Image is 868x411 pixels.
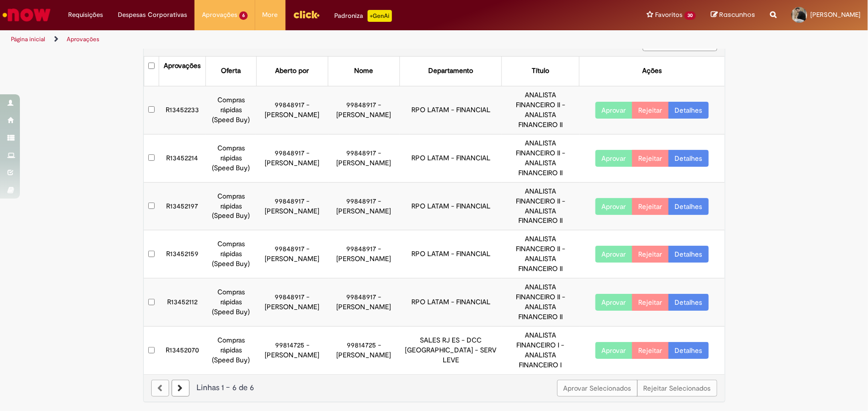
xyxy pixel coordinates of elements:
[595,150,633,167] button: Aprovar
[532,66,549,76] div: Título
[711,10,755,20] a: Rascunhos
[669,342,709,359] a: Detalhes
[502,182,579,230] td: ANALISTA FINANCEIRO II - ANALISTA FINANCEIRO II
[502,86,579,134] td: ANALISTA FINANCEIRO II - ANALISTA FINANCEIRO II
[328,230,400,278] td: 99848917 - [PERSON_NAME]
[810,10,861,19] span: [PERSON_NAME]
[159,86,205,134] td: R13452233
[118,10,187,20] span: Despesas Corporativas
[159,327,205,374] td: R13452070
[632,342,669,359] button: Rejeitar
[632,150,669,167] button: Rejeitar
[669,150,709,167] a: Detalhes
[11,35,45,43] a: Página inicial
[205,230,256,278] td: Compras rápidas (Speed Buy)
[256,327,328,374] td: 99814725 - [PERSON_NAME]
[159,134,205,182] td: R13452214
[68,10,103,20] span: Requisições
[669,102,709,119] a: Detalhes
[151,382,717,394] div: Linhas 1 − 6 de 6
[205,182,256,230] td: Compras rápidas (Speed Buy)
[719,10,755,19] span: Rascunhos
[328,327,400,374] td: 99814725 - [PERSON_NAME]
[502,278,579,327] td: ANALISTA FINANCEIRO II - ANALISTA FINANCEIRO II
[164,61,201,71] div: Aprovações
[595,198,633,215] button: Aprovar
[632,102,669,119] button: Rejeitar
[428,66,473,76] div: Departamento
[205,327,256,374] td: Compras rápidas (Speed Buy)
[502,134,579,182] td: ANALISTA FINANCEIRO II - ANALISTA FINANCEIRO II
[502,327,579,374] td: ANALISTA FINANCEIRO I - ANALISTA FINANCEIRO I
[328,134,400,182] td: 99848917 - [PERSON_NAME]
[335,10,392,22] div: Padroniza
[400,230,502,278] td: RPO LATAM - FINANCIAL
[205,134,256,182] td: Compras rápidas (Speed Buy)
[159,230,205,278] td: R13452159
[595,342,633,359] button: Aprovar
[205,278,256,327] td: Compras rápidas (Speed Buy)
[159,182,205,230] td: R13452197
[275,66,309,76] div: Aberto por
[595,102,633,119] button: Aprovar
[328,278,400,327] td: 99848917 - [PERSON_NAME]
[400,86,502,134] td: RPO LATAM - FINANCIAL
[7,30,571,49] ul: Trilhas de página
[632,294,669,311] button: Rejeitar
[256,134,328,182] td: 99848917 - [PERSON_NAME]
[669,198,709,215] a: Detalhes
[67,35,99,43] a: Aprovações
[368,10,392,22] p: +GenAi
[595,246,633,263] button: Aprovar
[263,10,278,20] span: More
[293,7,320,22] img: click_logo_yellow_360x200.png
[400,134,502,182] td: RPO LATAM - FINANCIAL
[400,182,502,230] td: RPO LATAM - FINANCIAL
[202,10,237,20] span: Aprovações
[669,246,709,263] a: Detalhes
[221,66,241,76] div: Oferta
[684,11,696,20] span: 30
[1,5,52,25] img: ServiceNow
[328,86,400,134] td: 99848917 - [PERSON_NAME]
[256,182,328,230] td: 99848917 - [PERSON_NAME]
[669,294,709,311] a: Detalhes
[239,11,248,20] span: 6
[256,278,328,327] td: 99848917 - [PERSON_NAME]
[328,182,400,230] td: 99848917 - [PERSON_NAME]
[595,294,633,311] button: Aprovar
[159,57,205,86] th: Aprovações
[632,246,669,263] button: Rejeitar
[256,230,328,278] td: 99848917 - [PERSON_NAME]
[400,327,502,374] td: SALES RJ ES - DCC [GEOGRAPHIC_DATA] - SERV LEVE
[205,86,256,134] td: Compras rápidas (Speed Buy)
[256,86,328,134] td: 99848917 - [PERSON_NAME]
[655,10,682,20] span: Favoritos
[642,66,662,76] div: Ações
[400,278,502,327] td: RPO LATAM - FINANCIAL
[355,66,374,76] div: Nome
[159,278,205,327] td: R13452112
[632,198,669,215] button: Rejeitar
[502,230,579,278] td: ANALISTA FINANCEIRO II - ANALISTA FINANCEIRO II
